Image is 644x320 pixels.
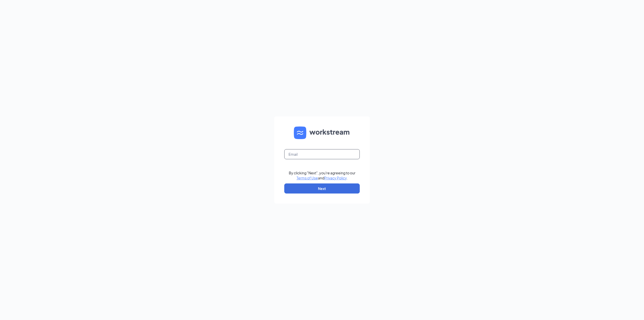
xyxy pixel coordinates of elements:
[294,126,350,139] img: WS logo and Workstream text
[284,149,360,159] input: Email
[324,176,347,180] a: Privacy Policy
[297,176,318,180] a: Terms of Use
[289,170,355,180] div: By clicking "Next", you're agreeing to our and .
[284,183,360,194] button: Next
